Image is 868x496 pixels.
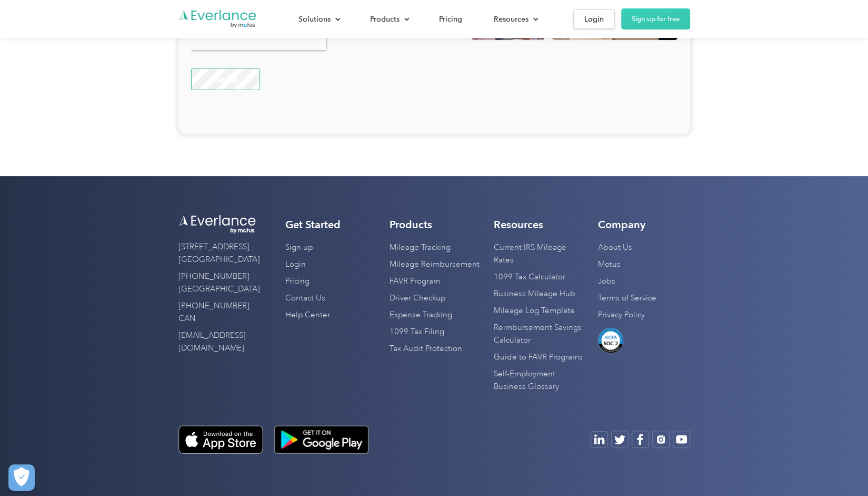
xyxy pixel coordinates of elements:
[285,307,330,324] a: Help Center
[598,290,656,307] a: Terms of Service
[598,218,645,231] h4: Company
[598,307,645,324] a: Privacy Policy
[285,273,309,290] a: Pricing
[389,218,432,231] h4: Products
[298,13,331,26] div: Solutions
[494,319,586,349] a: Reimbursement Savings Calculator
[178,214,257,234] img: Everlance logo white
[178,239,260,268] a: [STREET_ADDRESS][GEOGRAPHIC_DATA]
[389,256,479,273] a: Mileage Reimbursement
[285,256,305,273] a: Login
[370,13,400,26] div: Products
[288,10,349,28] div: Solutions
[428,10,473,28] a: Pricing
[652,431,670,448] a: Open Instagram
[389,341,462,357] a: Tax Audit Protection
[598,273,615,290] a: Jobs
[598,239,632,256] a: About Us
[285,290,325,307] a: Contact Us
[182,95,251,117] input: Submit
[598,256,621,273] a: Motus
[285,239,312,256] a: Sign up
[494,218,543,231] h4: Resources
[621,8,690,30] a: Sign up for free
[439,13,462,26] div: Pricing
[494,269,565,286] a: 1099 Tax Calculator
[591,431,608,448] a: Open Youtube
[389,290,445,307] a: Driver Checkup
[611,431,628,448] a: Open Twitter
[673,431,690,448] a: Open Youtube
[360,10,418,28] div: Products
[494,366,586,395] a: Self-Employment Business Glossary
[389,324,444,341] a: 1099 Tax Filing
[494,303,575,319] a: Mileage Log Template
[285,218,340,231] h4: Get Started
[8,464,35,491] button: Cookies Settings
[632,431,649,448] a: Open Facebook
[178,298,257,327] a: [PHONE_NUMBER] CAN
[178,9,257,29] a: Go to homepage
[389,307,452,324] a: Expense Tracking
[389,239,450,256] a: Mileage Tracking
[494,286,575,303] a: Business Mileage Hub
[494,13,528,26] div: Resources
[178,327,257,357] a: [EMAIL_ADDRESS][DOMAIN_NAME]
[494,349,583,366] a: Guide to FAVR Programs
[573,9,615,29] a: Login
[584,13,604,26] div: Login
[389,273,440,290] a: FAVR Program
[182,139,251,160] input: Submit
[483,10,547,28] div: Resources
[494,239,586,269] a: Current IRS Mileage Rates
[178,268,260,298] a: [PHONE_NUMBER] [GEOGRAPHIC_DATA]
